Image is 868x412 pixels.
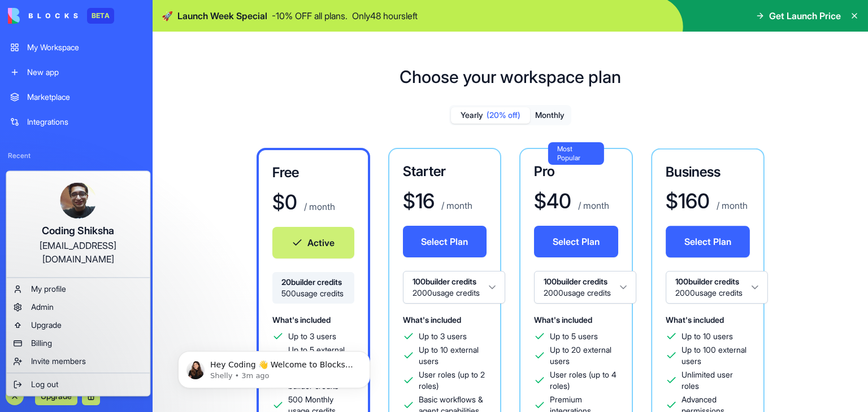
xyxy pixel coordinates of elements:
span: Recent [3,151,149,160]
span: Log out [31,379,58,390]
div: Coding Shiksha [18,223,138,239]
div: [EMAIL_ADDRESS][DOMAIN_NAME] [18,239,138,266]
iframe: Intercom notifications message [161,327,387,406]
span: Admin [31,301,54,313]
a: Invite members [8,352,147,370]
a: Admin [8,298,147,316]
span: Billing [31,338,52,349]
a: Upgrade [8,316,147,334]
a: Billing [8,334,147,352]
a: My profile [8,280,147,298]
a: Coding Shiksha[EMAIL_ADDRESS][DOMAIN_NAME] [8,173,147,275]
span: My profile [31,283,66,295]
img: ACg8ocKLySdMA0NPu5bNZP4BCiHPE1Zbb7BwyKQ2AOmC3eDJs_x-0Hfr=s96-c [60,182,96,218]
span: Invite members [31,356,86,367]
span: Upgrade [31,319,62,331]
